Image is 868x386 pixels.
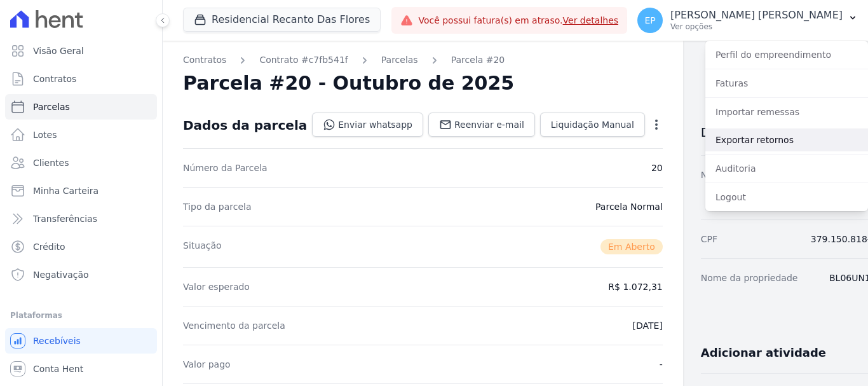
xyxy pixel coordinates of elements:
a: Lotes [5,122,157,148]
span: Clientes [33,156,69,169]
dt: Nome da propriedade [701,272,798,284]
dt: Valor pago [183,358,231,371]
a: Conta Hent [5,356,157,382]
a: Liquidação Manual [540,113,645,137]
span: Visão Geral [33,45,84,57]
h3: Adicionar atividade [701,345,826,361]
button: Residencial Recanto Das Flores [183,8,381,32]
span: Parcelas [33,100,70,113]
p: Ver opções [670,22,843,32]
a: Minha Carteira [5,178,157,203]
a: Recebíveis [5,328,157,354]
a: Parcela #20 [451,53,505,67]
span: Crédito [33,240,65,253]
a: Auditoria [705,157,868,180]
dt: Nome [701,169,727,207]
h2: Parcela #20 - Outubro de 2025 [183,72,514,95]
dt: Situação [183,239,222,254]
span: Liquidação Manual [551,118,634,131]
dt: Número da Parcela [183,162,268,174]
p: [PERSON_NAME] [PERSON_NAME] [670,9,843,22]
a: Clientes [5,150,157,176]
a: Parcelas [381,53,418,67]
a: Contrato #c7fb541f [259,53,348,67]
a: Negativação [5,262,157,287]
dt: Vencimento da parcela [183,319,285,332]
span: Recebíveis [33,334,81,347]
div: Plataformas [10,308,152,323]
dd: [DATE] [632,319,662,332]
dt: Valor esperado [183,280,250,293]
a: Exportar retornos [705,128,868,151]
dd: - [660,358,663,371]
span: Reenviar e-mail [454,118,524,131]
span: Você possui fatura(s) em atraso. [418,14,618,27]
span: Contratos [33,72,76,85]
span: Conta Hent [33,362,83,375]
a: Contratos [5,66,157,92]
a: Perfil do empreendimento [705,43,868,66]
span: Minha Carteira [33,184,98,197]
a: Visão Geral [5,38,157,64]
span: Negativação [33,268,89,281]
nav: Breadcrumb [183,53,663,67]
a: Faturas [705,72,868,95]
dt: CPF [701,233,717,245]
dd: 20 [651,162,663,174]
dd: Parcela Normal [595,200,663,213]
a: Ver detalhes [563,15,619,25]
span: Lotes [33,128,57,141]
a: Parcelas [5,94,157,120]
dt: Tipo da parcela [183,200,252,213]
a: Importar remessas [705,100,868,123]
a: Reenviar e-mail [428,113,535,137]
span: EP [644,16,655,25]
button: EP [PERSON_NAME] [PERSON_NAME] Ver opções [627,3,868,38]
a: Enviar whatsapp [312,113,423,137]
a: Transferências [5,206,157,231]
div: Dados da parcela [183,118,307,133]
a: Crédito [5,234,157,259]
a: Contratos [183,53,226,67]
dd: R$ 1.072,31 [608,280,662,293]
span: Transferências [33,212,97,225]
a: Logout [705,186,868,209]
span: Em Aberto [600,239,663,254]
